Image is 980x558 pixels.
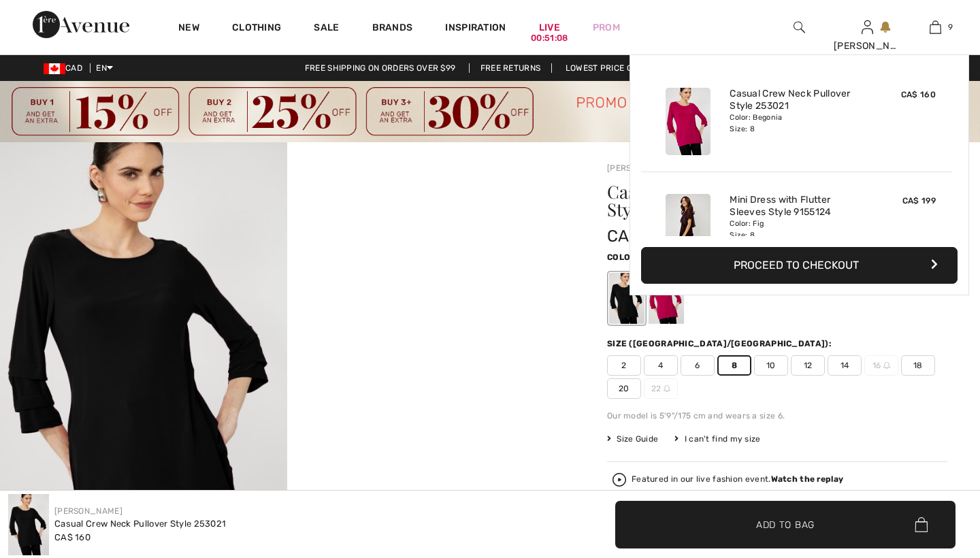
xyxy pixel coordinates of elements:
span: CA$ 199 [902,196,936,206]
img: Casual Crew Neck Pullover Style 253021 [666,88,710,155]
span: 6 [681,355,715,376]
span: CA$ 160 [901,90,936,99]
span: Add to Bag [756,517,815,531]
div: Black [609,273,644,324]
iframe: Opens a widget where you can chat to one of our agents [892,456,966,490]
span: 2 [607,355,641,376]
span: Inspiration [445,22,506,36]
img: Casual Crew Neck Pullover Style 253021 [8,494,49,555]
img: Watch the replay [612,473,626,487]
span: CA$ 160 [607,227,671,246]
a: [PERSON_NAME] [607,163,675,173]
img: ring-m.svg [883,362,890,369]
div: Size ([GEOGRAPHIC_DATA]/[GEOGRAPHIC_DATA]): [607,338,834,350]
div: Casual Crew Neck Pullover Style 253021 [54,517,226,531]
span: 10 [754,355,788,376]
a: Live00:51:08 [539,20,560,35]
span: 20 [607,378,641,399]
button: Add to Bag [615,501,955,548]
span: 22 [644,378,678,399]
div: I can't find my size [674,433,760,445]
div: Begonia [649,273,684,324]
img: 1ère Avenue [33,11,129,38]
span: 12 [791,355,825,376]
a: Mini Dress with Flutter Sleeves Style 9155124 [730,194,864,218]
a: Lowest Price Guarantee [555,63,687,73]
div: 00:51:08 [531,32,568,45]
img: My Bag [930,19,941,35]
a: 9 [902,19,968,35]
a: Brands [372,22,413,36]
span: 14 [828,355,862,376]
button: Proceed to Checkout [641,247,958,284]
span: 18 [901,355,935,376]
img: Bag.svg [915,517,928,532]
img: My Info [862,19,873,35]
a: Sale [314,22,339,36]
img: Mini Dress with Flutter Sleeves Style 9155124 [666,194,710,261]
div: Color: Begonia Size: 8 [730,112,864,134]
img: search the website [794,19,805,35]
a: Free shipping on orders over $99 [294,63,467,73]
div: Color: Fig Size: 8 [730,218,864,240]
strong: Watch the replay [771,474,844,484]
span: 4 [644,355,678,376]
a: Casual Crew Neck Pullover Style 253021 [730,88,864,112]
span: 8 [717,355,751,376]
span: CAD [44,63,88,73]
a: Prom [593,20,620,35]
a: New [178,22,199,36]
span: 9 [948,21,953,33]
a: Clothing [232,22,281,36]
h1: Casual Crew Neck Pullover Style 253021 [607,183,891,218]
div: Featured in our live fashion event. [632,475,843,484]
span: Color: [607,252,639,262]
div: [PERSON_NAME] [834,39,900,53]
img: Canadian Dollar [44,63,65,74]
a: Free Returns [469,63,553,73]
img: ring-m.svg [664,385,670,392]
span: CA$ 160 [54,532,91,542]
span: 16 [864,355,898,376]
div: Our model is 5'9"/175 cm and wears a size 6. [607,410,947,422]
span: EN [96,63,113,73]
a: Sign In [862,20,873,33]
span: Size Guide [607,433,658,445]
video: Your browser does not support the video tag. [287,142,574,286]
a: [PERSON_NAME] [54,506,122,516]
